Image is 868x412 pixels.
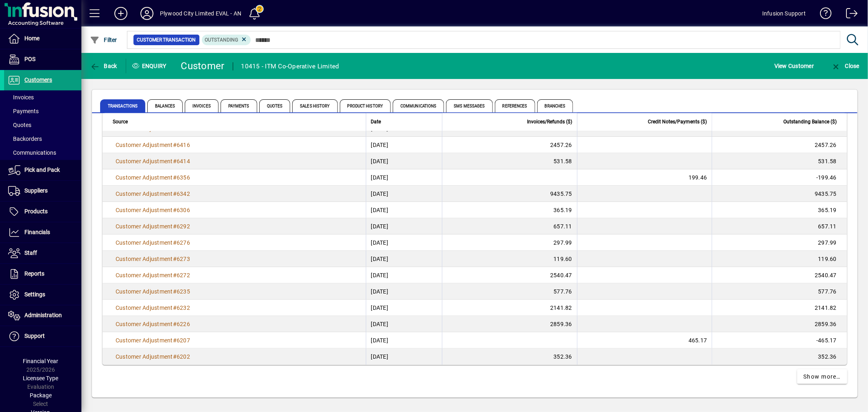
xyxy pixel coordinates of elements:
[24,291,45,298] span: Settings
[442,251,577,267] td: 119.60
[177,191,190,197] span: 6342
[4,285,81,305] a: Settings
[113,336,193,345] a: Customer Adjustment#6207
[712,300,847,316] td: 2141.82
[366,137,442,153] td: [DATE]
[177,174,190,181] span: 6356
[366,348,442,365] td: [DATE]
[173,353,177,360] span: #
[173,321,177,327] span: #
[24,77,52,83] span: Customers
[783,118,837,127] span: Outstanding Balance ($)
[4,326,81,346] a: Support
[113,189,193,198] a: Customer Adjustment#6342
[4,90,81,104] a: Invoices
[292,99,337,112] span: Sales History
[177,125,190,132] span: 6418
[712,267,847,283] td: 2540.47
[113,238,193,247] a: Customer Adjustment#6276
[840,2,858,28] a: Logout
[177,239,190,246] span: 6276
[116,142,173,148] span: Customer Adjustment
[173,158,177,164] span: #
[116,191,173,197] span: Customer Adjustment
[366,218,442,234] td: [DATE]
[577,169,712,186] td: 199.46
[393,99,444,112] span: Communications
[108,6,134,21] button: Add
[116,256,173,262] span: Customer Adjustment
[442,300,577,316] td: 2141.82
[173,142,177,148] span: #
[116,353,173,360] span: Customer Adjustment
[366,300,442,316] td: [DATE]
[113,271,193,280] a: Customer Adjustment#6272
[116,288,173,295] span: Customer Adjustment
[442,137,577,153] td: 2457.26
[442,267,577,283] td: 2540.47
[177,321,190,327] span: 6226
[113,254,193,263] a: Customer Adjustment#6273
[177,353,190,360] span: 6202
[113,320,193,329] a: Customer Adjustment#6226
[116,272,173,278] span: Customer Adjustment
[4,132,81,146] a: Backorders
[134,6,160,21] button: Profile
[177,305,190,311] span: 6232
[8,108,39,114] span: Payments
[177,288,190,295] span: 6235
[116,174,173,181] span: Customer Adjustment
[23,375,59,381] span: Licensee Type
[113,222,193,231] a: Customer Adjustment#6292
[4,181,81,201] a: Suppliers
[24,56,35,62] span: POS
[4,146,81,160] a: Communications
[177,207,190,213] span: 6306
[116,223,173,230] span: Customer Adjustment
[712,283,847,300] td: 577.76
[126,59,175,72] div: Enquiry
[442,153,577,169] td: 531.58
[113,303,193,312] a: Customer Adjustment#6232
[4,28,81,49] a: Home
[366,202,442,218] td: [DATE]
[366,316,442,332] td: [DATE]
[527,118,572,127] span: Invoices/Refunds ($)
[24,35,39,42] span: Home
[712,202,847,218] td: 365.19
[366,332,442,348] td: [DATE]
[442,186,577,202] td: 9435.75
[442,283,577,300] td: 577.76
[116,305,173,311] span: Customer Adjustment
[829,59,861,73] button: Close
[24,187,48,194] span: Suppliers
[4,243,81,263] a: Staff
[537,99,573,112] span: Branches
[181,59,225,72] div: Customer
[173,305,177,311] span: #
[177,256,190,262] span: 6273
[160,7,241,20] div: Plywood City Limited EVAL - AN
[797,369,848,384] a: Show more…
[712,251,847,267] td: 119.60
[24,250,37,256] span: Staff
[442,202,577,218] td: 365.19
[4,264,81,284] a: Reports
[4,160,81,180] a: Pick and Pack
[221,99,257,112] span: Payments
[366,267,442,283] td: [DATE]
[648,118,707,127] span: Credit Notes/Payments ($)
[88,33,119,47] button: Filter
[366,251,442,267] td: [DATE]
[116,207,173,213] span: Customer Adjustment
[81,59,126,73] app-page-header-button: Back
[371,118,437,127] div: Date
[4,222,81,243] a: Financials
[30,392,52,399] span: Package
[4,104,81,118] a: Payments
[772,59,816,73] button: View Customer
[259,99,291,112] span: Quotes
[8,122,31,128] span: Quotes
[774,59,814,72] span: View Customer
[442,316,577,332] td: 2859.36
